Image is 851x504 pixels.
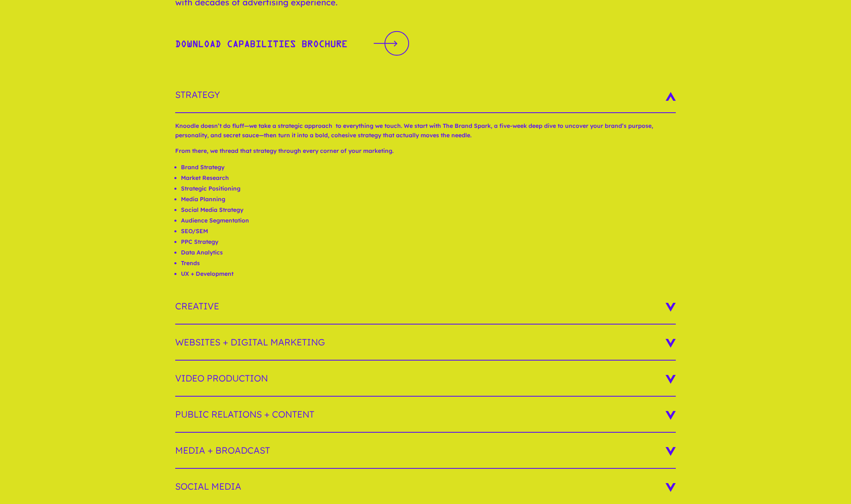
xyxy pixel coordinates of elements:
[175,121,676,147] p: Knoodle doesn’t do fluff—we take a strategic approach to everything we touch. We start with The B...
[175,433,676,469] h3: Media + Broadcast
[181,236,676,247] li: PPC Strategy
[181,194,676,204] li: Media Planning
[181,183,676,194] li: Strategic Positioning
[175,288,676,325] h3: Creative
[175,325,676,361] h3: Websites + Digital Marketing
[181,215,676,226] li: Audience Segmentation
[175,397,676,433] h3: Public Relations + Content
[181,226,676,236] li: SEO/SEM
[181,173,676,183] li: Market Research
[181,268,676,279] li: UX + Development
[175,30,409,57] a: Download Capabilities BrochureDownload Capabilities Brochure
[175,146,676,162] p: From there, we thread that strategy through every corner of your marketing.
[175,77,676,113] h3: Strategy
[181,162,676,173] li: Brand Strategy
[181,247,676,258] li: Data Analytics
[181,204,676,215] li: Social Media Strategy
[181,258,676,268] li: Trends
[175,361,676,397] h3: Video Production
